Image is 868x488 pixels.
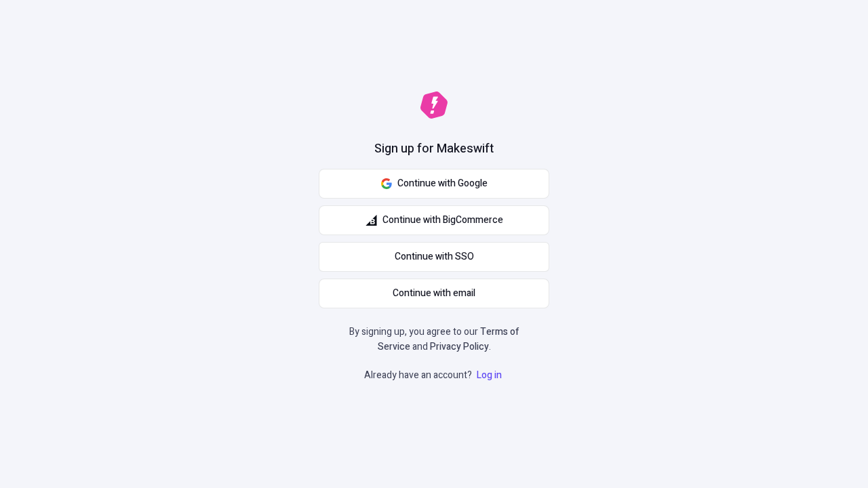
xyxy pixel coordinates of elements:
span: Continue with email [393,286,475,301]
button: Continue with BigCommerce [319,205,549,235]
button: Continue with email [319,279,549,308]
a: Terms of Service [378,325,519,354]
button: Continue with Google [319,169,549,199]
a: Continue with SSO [319,242,549,272]
a: Log in [474,368,505,382]
span: Continue with Google [397,176,488,191]
a: Privacy Policy [430,340,489,354]
p: Already have an account? [364,368,505,383]
p: By signing up, you agree to our and . [344,325,524,354]
h1: Sign up for Makeswift [374,140,494,158]
span: Continue with BigCommerce [382,213,503,228]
